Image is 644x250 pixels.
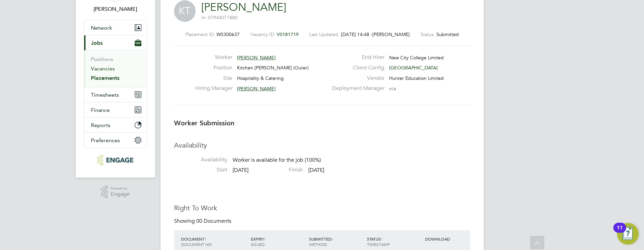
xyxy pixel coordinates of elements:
[195,64,232,71] label: Position
[205,236,206,242] span: /
[185,31,214,37] label: Placement ID
[250,31,274,37] label: Vacancy ID
[328,75,384,82] label: Vendor
[308,167,324,174] span: [DATE]
[277,31,299,37] span: V0181719
[367,242,390,247] span: TIMESTAMP
[381,236,382,242] span: /
[195,75,232,82] label: Site
[84,50,147,87] div: Jobs
[195,85,232,92] label: Hiring Manager
[420,31,434,37] label: Status
[237,86,276,92] span: [PERSON_NAME]
[389,55,444,61] span: New City College Limited
[309,242,327,247] span: METHOD
[617,228,623,237] div: 11
[84,87,147,102] button: Timesheets
[174,156,227,163] label: Availability
[372,31,410,37] span: [PERSON_NAME]
[97,155,133,165] img: huntereducation-logo-retina.png
[201,1,286,14] a: [PERSON_NAME]
[233,157,321,164] span: Worker is available for the job (100%)
[84,20,147,35] button: Network
[91,56,113,62] a: Positions
[328,54,384,61] label: End Hirer
[251,242,265,247] span: ISSUED
[84,155,147,165] a: Go to home page
[174,166,227,174] label: Start
[111,186,130,191] span: Powered by
[91,107,110,113] span: Finance
[174,218,233,225] div: Showing
[181,242,213,247] span: DOCUMENT NO.
[91,65,115,72] a: Vacancies
[196,218,231,224] span: 00 Documents
[101,186,130,198] a: Powered byEngage
[436,31,459,37] span: Submitted
[91,40,103,46] span: Jobs
[237,75,284,81] span: Hospitality & Catering
[174,204,470,212] h3: Right To Work
[91,92,119,98] span: Timesheets
[617,223,639,245] button: Open Resource Center, 11 new notifications
[328,64,384,71] label: Client Config
[111,191,130,197] span: Engage
[195,54,232,61] label: Worker
[264,236,265,242] span: /
[174,0,196,22] span: KT
[328,85,384,92] label: Deployment Manager
[389,86,396,92] span: n/a
[174,141,470,150] h3: Availability
[389,75,444,81] span: Hunter Education Limited
[341,31,372,37] span: [DATE] 14:48 -
[84,5,147,13] span: James Farrington
[309,31,338,37] label: Last Updated
[237,65,309,71] span: Kitchen [PERSON_NAME] (Outer)
[84,35,147,50] button: Jobs
[389,65,438,71] span: [GEOGRAPHIC_DATA]
[250,166,303,174] label: Finish
[84,102,147,117] button: Finance
[174,119,234,127] b: Worker Submission
[84,133,147,148] button: Preferences
[233,167,248,174] span: [DATE]
[91,122,110,128] span: Reports
[91,75,120,81] a: Placements
[237,55,276,61] span: [PERSON_NAME]
[201,14,238,21] span: m: 07944071880
[84,118,147,132] button: Reports
[91,25,112,31] span: Network
[332,236,333,242] span: /
[423,233,470,245] div: DOWNLOAD
[216,31,240,37] span: WS300637
[91,137,120,144] span: Preferences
